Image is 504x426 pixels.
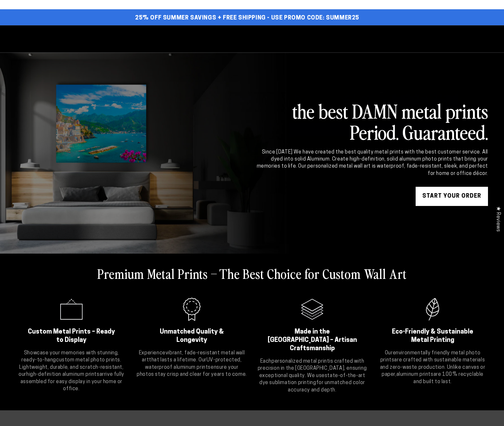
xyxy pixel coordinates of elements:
h2: the best DAMN metal prints Period. Guaranteed. [256,100,488,142]
span: Shop By Use [206,34,247,43]
span: Start Your Print [132,34,191,43]
strong: personalized metal print [272,359,329,364]
summary: Search our site [450,32,464,46]
a: Why Metal? [256,30,306,47]
span: Professionals [362,34,413,43]
div: Click to open Judge.me floating reviews tab [492,201,504,237]
p: Each is crafted with precision in the [GEOGRAPHIC_DATA], ensuring exceptional quality. We use for... [257,358,368,394]
h2: Eco-Friendly & Sustainable Metal Printing [385,328,480,344]
span: About Us [315,34,347,43]
h2: Premium Metal Prints – The Best Choice for Custom Wall Art [97,265,407,282]
h2: Unmatched Quality & Longevity [144,328,239,344]
span: Why Metal? [261,34,301,43]
strong: vibrant, fade-resistant metal wall art [142,351,245,363]
a: Shop By Use [201,30,251,47]
a: START YOUR Order [416,187,488,206]
strong: aluminum prints [396,372,434,377]
strong: UV-protected, waterproof aluminum prints [145,358,241,370]
h2: Made in the [GEOGRAPHIC_DATA] – Artisan Craftsmanship [265,328,360,353]
span: 25% off Summer Savings + Free Shipping - Use Promo Code: SUMMER25 [135,15,359,22]
h2: Custom Metal Prints – Ready to Display [24,328,119,344]
strong: environmentally friendly metal photo prints [380,351,480,363]
p: Experience that lasts a lifetime. Our ensure your photos stay crisp and clear for years to come. [136,350,247,378]
strong: custom metal photo prints [56,358,120,363]
a: About Us [311,30,352,47]
p: Our are crafted with sustainable materials and zero-waste production. Unlike canvas or paper, are... [377,350,488,385]
a: Professionals [357,30,418,47]
p: Showcase your memories with stunning, ready-to-hang . Lightweight, durable, and scratch-resistant... [16,350,127,392]
div: Since [DATE] We have created the best quality metal prints with the best customer service. All dy... [256,149,488,177]
a: Start Your Print [127,30,196,47]
strong: high-definition aluminum prints [26,372,100,377]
